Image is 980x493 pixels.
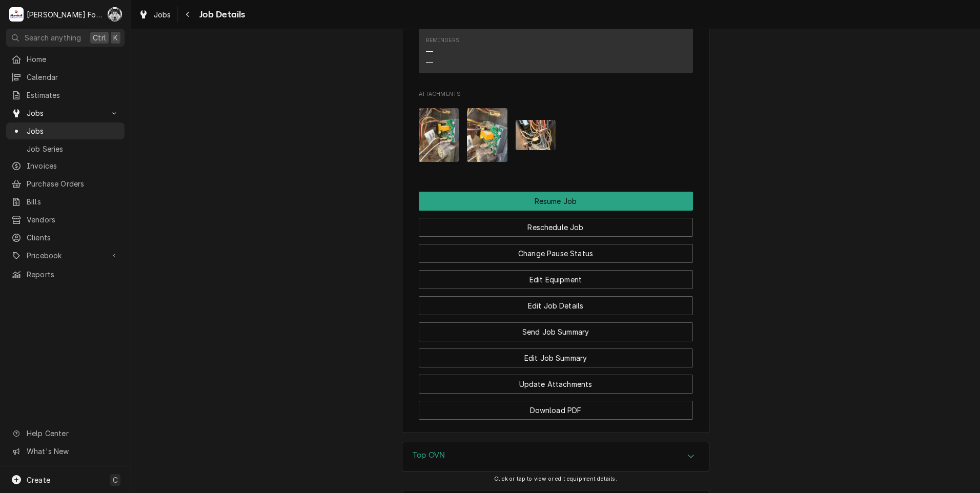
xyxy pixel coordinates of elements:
[6,87,125,104] a: Estimates
[402,442,709,471] div: Accordion Header
[6,157,125,174] a: Invoices
[6,443,125,460] a: Go to What's New
[180,6,196,23] button: Navigate back
[419,341,693,367] div: Button Group Row
[6,69,125,86] a: Calendar
[6,122,125,139] a: Jobs
[419,270,693,289] button: Edit Equipment
[27,476,50,484] span: Create
[27,108,104,118] span: Jobs
[419,3,693,78] div: Client Contact List
[108,7,122,22] div: C(
[27,214,119,225] span: Vendors
[419,401,693,420] button: Download PDF
[419,367,693,394] div: Button Group Row
[419,100,693,171] span: Attachments
[419,348,693,367] button: Edit Job Summary
[6,105,125,121] a: Go to Jobs
[27,9,102,20] div: [PERSON_NAME] Food Equipment Service
[467,108,507,162] img: 1i1P3hbQzq3r6L20kGow
[6,247,125,264] a: Go to Pricebook
[27,143,119,154] span: Job Series
[113,32,118,43] span: K
[419,90,693,170] div: Attachments
[9,7,24,22] div: M
[93,32,106,43] span: Ctrl
[154,9,171,20] span: Jobs
[6,140,125,157] a: Job Series
[113,475,118,485] span: C
[27,178,119,189] span: Purchase Orders
[419,218,693,237] button: Reschedule Job
[6,229,125,246] a: Clients
[108,7,122,22] div: Chris Murphy (103)'s Avatar
[426,57,433,68] div: —
[27,196,119,207] span: Bills
[426,36,460,68] div: Reminders
[9,7,24,22] div: Marshall Food Equipment Service's Avatar
[419,375,693,394] button: Update Attachments
[419,289,693,315] div: Button Group Row
[413,450,445,460] h3: Top OVN
[6,29,125,47] button: Search anythingCtrlK
[27,90,119,100] span: Estimates
[6,266,125,283] a: Reports
[27,126,119,136] span: Jobs
[196,8,246,22] span: Job Details
[419,263,693,289] div: Button Group Row
[134,6,175,23] a: Jobs
[419,237,693,263] div: Button Group Row
[419,296,693,315] button: Edit Job Details
[419,108,459,162] img: GpRxTYxgRJS4pnlHgQfy
[419,192,693,420] div: Button Group
[419,3,693,73] div: Contact
[25,32,81,43] span: Search anything
[6,211,125,228] a: Vendors
[419,90,693,98] span: Attachments
[419,244,693,263] button: Change Pause Status
[494,476,617,482] span: Click or tap to view or edit equipment details.
[419,315,693,341] div: Button Group Row
[402,442,709,471] div: Top OVN
[419,394,693,420] div: Button Group Row
[27,54,119,65] span: Home
[426,46,433,57] div: —
[402,442,709,471] button: Accordion Details Expand Trigger
[27,232,119,243] span: Clients
[426,36,460,45] div: Reminders
[6,51,125,68] a: Home
[27,250,104,261] span: Pricebook
[27,428,118,439] span: Help Center
[516,120,556,150] img: 6bJmAUdXR96Ys3tIJntn
[6,175,125,192] a: Purchase Orders
[6,425,125,442] a: Go to Help Center
[6,193,125,210] a: Bills
[419,192,693,211] div: Button Group Row
[27,269,119,280] span: Reports
[419,322,693,341] button: Send Job Summary
[419,211,693,237] div: Button Group Row
[27,160,119,171] span: Invoices
[27,446,118,457] span: What's New
[27,72,119,83] span: Calendar
[419,192,693,211] button: Resume Job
